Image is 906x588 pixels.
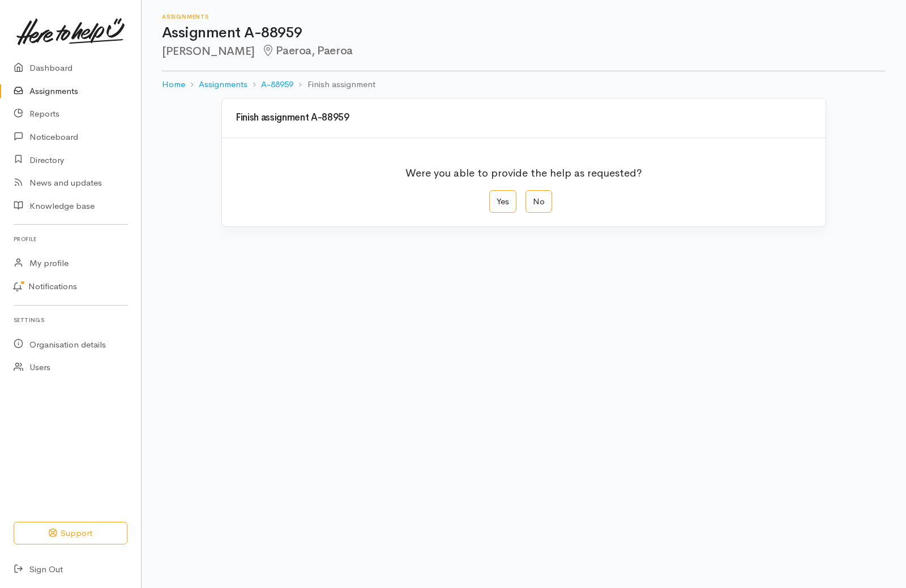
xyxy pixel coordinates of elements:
label: No [525,190,552,213]
h3: Finish assignment A-88959 [236,113,812,123]
a: Home [162,78,185,91]
span: Paeroa, Paeroa [262,44,353,58]
a: A-88959 [261,78,293,91]
h6: Settings [14,312,127,328]
h1: Assignment A-88959 [162,25,886,41]
a: Assignments [199,78,247,91]
h2: [PERSON_NAME] [162,45,886,58]
h6: Assignments [162,14,886,20]
li: Finish assignment [293,78,375,91]
p: Were you able to provide the help as requested? [405,158,642,181]
label: Yes [489,190,516,213]
nav: breadcrumb [162,71,886,98]
h6: Profile [14,231,127,247]
button: Support [14,522,127,545]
